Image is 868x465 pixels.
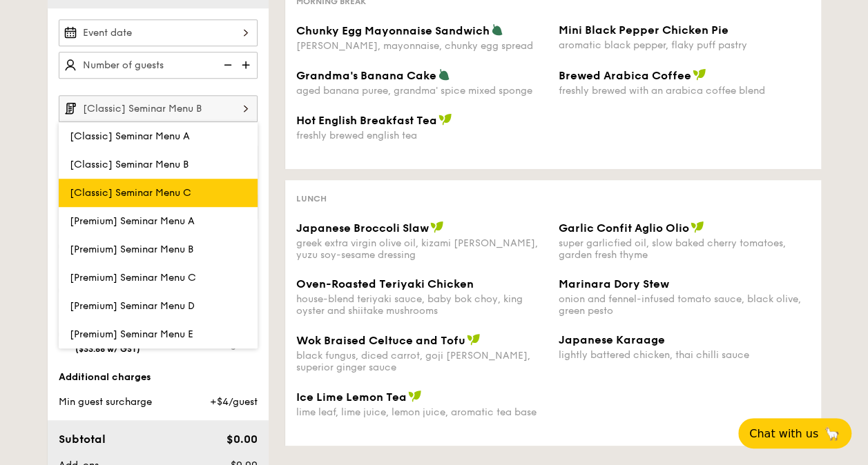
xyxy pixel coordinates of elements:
[296,390,407,404] span: Ice Lime Lemon Tea
[59,396,152,408] span: Min guest surcharge
[408,390,422,402] img: icon-vegan.f8ff3823.svg
[691,221,704,233] img: icon-vegan.f8ff3823.svg
[296,40,548,52] div: [PERSON_NAME], mayonnaise, chunky egg spread
[237,52,258,78] img: icon-add.58712e84.svg
[559,277,669,290] span: Marinara Dory Stew
[559,69,691,82] span: Brewed Arabica Coffee
[70,244,193,255] span: [Premium] Seminar Menu B
[59,19,258,46] input: Event date
[296,334,465,347] span: Wok Braised Celtuce and Tofu
[738,418,851,448] button: Chat with us🦙
[70,300,195,312] span: [Premium] Seminar Menu D
[70,187,191,199] span: [Classic] Seminar Menu C
[559,85,810,97] div: freshly brewed with an arabica coffee blend
[70,215,195,227] span: [Premium] Seminar Menu A
[296,237,548,261] div: greek extra virgin olive oil, kizami [PERSON_NAME], yuzu soy-sesame dressing
[296,350,548,373] div: black fungus, diced carrot, goji [PERSON_NAME], superior ginger sauce
[70,272,196,284] span: [Premium] Seminar Menu C
[693,68,706,81] img: icon-vegan.f8ff3823.svg
[70,328,193,340] span: [Premium] Seminar Menu E
[559,23,729,37] span: Mini Black Pepper Chicken Pie
[59,433,106,446] span: Subtotal
[559,349,810,361] div: lightly battered chicken, thai chilli sauce
[296,406,548,418] div: lime leaf, lime juice, lemon juice, aromatic tea base
[296,24,490,37] span: Chunky Egg Mayonnaise Sandwich
[491,23,503,36] img: icon-vegetarian.fe4039eb.svg
[749,427,818,440] span: Chat with us
[234,95,258,121] img: icon-chevron-right.3c0dfbd6.svg
[559,333,665,346] span: Japanese Karaage
[824,426,840,442] span: 🦙
[559,221,689,235] span: Garlic Confit Aglio Olio
[70,130,190,142] span: [Classic] Seminar Menu A
[559,293,810,317] div: onion and fennel-infused tomato sauce, black olive, green pesto
[296,69,436,82] span: Grandma's Banana Cake
[70,159,189,170] span: [Classic] Seminar Menu B
[226,433,257,446] span: $0.00
[59,370,258,384] div: Additional charges
[296,85,548,97] div: aged banana puree, grandma' spice mixed sponge
[209,396,257,408] span: +$4/guest
[296,221,429,235] span: Japanese Broccoli Slaw
[559,39,810,51] div: aromatic black pepper, flaky puff pastry
[59,52,258,79] input: Number of guests
[216,52,237,78] img: icon-reduce.1d2dbef1.svg
[296,130,548,141] div: freshly brewed english tea
[438,113,452,126] img: icon-vegan.f8ff3823.svg
[75,344,140,354] span: ($33.68 w/ GST)
[559,237,810,261] div: super garlicfied oil, slow baked cherry tomatoes, garden fresh thyme
[430,221,444,233] img: icon-vegan.f8ff3823.svg
[467,333,481,346] img: icon-vegan.f8ff3823.svg
[296,114,437,127] span: Hot English Breakfast Tea
[438,68,450,81] img: icon-vegetarian.fe4039eb.svg
[296,194,327,204] span: Lunch
[296,277,474,290] span: Oven-Roasted Teriyaki Chicken
[296,293,548,317] div: house-blend teriyaki sauce, baby bok choy, king oyster and shiitake mushrooms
